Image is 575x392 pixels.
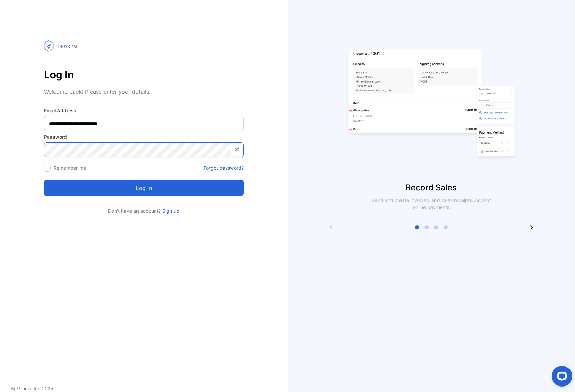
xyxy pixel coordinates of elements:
[346,27,517,181] img: slider image
[161,208,179,214] a: Sign up
[44,207,244,214] p: Don't have an account?
[44,133,244,140] label: Password
[53,165,86,171] label: Remember me
[366,197,497,211] p: Send and create invoices, and sales receipts. Accept online payments
[44,180,244,196] button: Log in
[546,363,575,392] iframe: LiveChat chat widget
[44,27,78,64] img: vencru logo
[204,164,244,172] a: Forgot password?
[44,66,244,83] p: Log In
[44,107,244,114] label: Email Address
[44,88,244,96] p: Welcome back! Please enter your details.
